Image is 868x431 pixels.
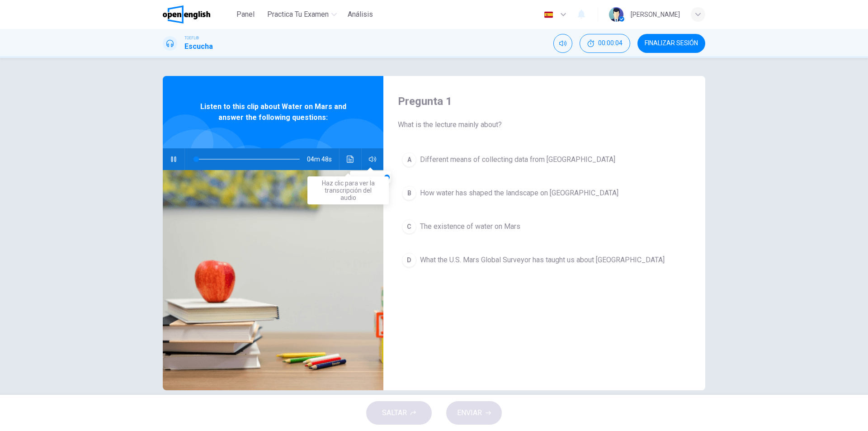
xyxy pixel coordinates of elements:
span: What is the lecture mainly about? [398,119,691,130]
div: C [402,219,416,234]
button: 00:00:04 [580,34,630,53]
span: How water has shaped the landscape on [GEOGRAPHIC_DATA] [420,188,618,199]
div: A [402,152,416,167]
span: FINALIZAR SESIÓN [645,40,698,47]
div: D [402,253,416,267]
span: Different means of collecting data from [GEOGRAPHIC_DATA] [420,154,615,165]
div: B [402,186,416,200]
button: DWhat the U.S. Mars Global Surveyor has taught us about [GEOGRAPHIC_DATA] [398,249,691,271]
button: CThe existence of water on Mars [398,215,691,238]
span: 04m 48s [307,148,339,170]
button: FINALIZAR SESIÓN [637,34,705,53]
div: Silenciar [553,34,572,53]
span: 00:00:04 [598,40,623,47]
button: Practica tu examen [264,6,340,23]
button: Análisis [344,6,377,23]
button: ADifferent means of collecting data from [GEOGRAPHIC_DATA] [398,148,691,171]
button: Panel [231,6,260,23]
button: BHow water has shaped the landscape on [GEOGRAPHIC_DATA] [398,182,691,204]
div: [PERSON_NAME] [631,9,680,20]
span: Panel [236,9,255,20]
span: Listen to this clip about Water on Mars and answer the following questions: [192,101,354,123]
a: OpenEnglish logo [163,5,231,24]
h4: Pregunta 1 [398,94,691,109]
div: Ocultar [580,34,630,53]
img: Listen to this clip about Water on Mars and answer the following questions: [163,170,383,390]
div: Haz clic para ver la transcripción del audio [307,176,389,204]
img: OpenEnglish logo [163,5,210,24]
span: Practica tu examen [267,9,329,20]
span: TOEFL® [184,35,199,41]
span: What the U.S. Mars Global Surveyor has taught us about [GEOGRAPHIC_DATA] [420,255,665,265]
button: Haz clic para ver la transcripción del audio [343,148,358,170]
img: es [543,11,554,18]
span: Análisis [348,9,373,20]
span: The existence of water on Mars [420,221,520,232]
img: Profile picture [609,7,623,22]
h1: Escucha [184,41,213,52]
